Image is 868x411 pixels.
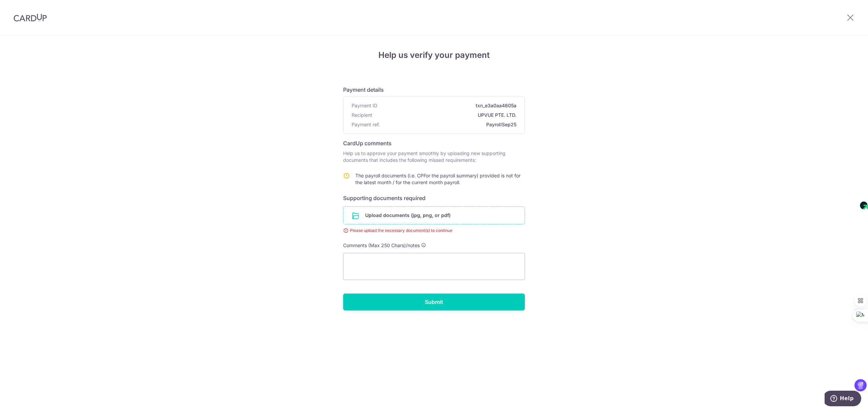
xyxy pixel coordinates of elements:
p: Help us to approve your payment smoothly by uploading new supporting documents that includes the ... [343,150,525,164]
div: Upload documents (jpg, png, or pdf) [343,206,525,224]
span: txn_e3a0aa4605a [380,102,516,109]
h6: CardUp comments [343,139,525,147]
span: PayrollSep25 [382,121,516,128]
h4: Help us verify your payment [343,49,525,61]
img: CardUp [14,14,47,22]
span: Payment ref. [352,121,380,128]
span: UPVUE PTE. LTD. [375,112,516,118]
div: Please upload the necessary document(s) to continue [343,227,525,234]
span: Payment ID [352,102,377,109]
h6: Payment details [343,86,525,94]
span: Comments (Max 250 Chars)/notes [343,242,420,248]
input: Submit [343,294,525,310]
iframe: Opens a widget where you can find more information [825,391,861,408]
span: Recipient [352,112,372,118]
h6: Supporting documents required [343,194,525,202]
span: The payroll documents (i.e. CPFor the payroll summary) provided is not for the latest month / for... [355,173,520,185]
